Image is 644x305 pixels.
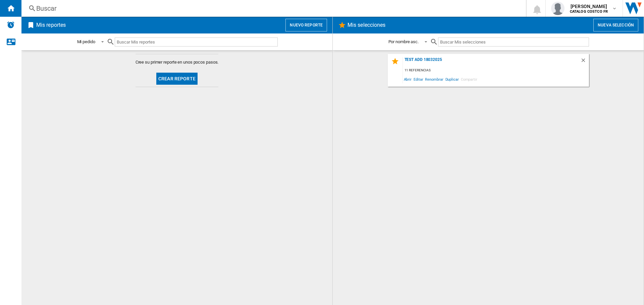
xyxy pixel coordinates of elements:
span: Cree su primer reporte en unos pocos pasos. [136,59,219,65]
button: Nuevo reporte [285,19,327,31]
h2: Mis reportes [35,19,67,31]
b: CATALOG COSTCO FR [570,9,608,14]
div: Mi pedido [77,39,95,44]
h2: Mis selecciones [346,19,387,31]
span: Duplicar [444,75,460,84]
div: Test add 18032025 [403,57,580,66]
div: Buscar [36,4,508,13]
img: alerts-logo.svg [7,21,15,29]
span: [PERSON_NAME] [570,3,608,10]
button: Nueva selección [593,19,638,31]
input: Buscar Mis selecciones [438,37,589,47]
span: Renombrar [424,75,444,84]
button: Crear reporte [156,73,198,85]
input: Buscar Mis reportes [115,37,278,47]
span: Abrir [403,75,413,84]
div: 11 referencias [403,66,589,75]
div: Borrar [580,57,589,66]
img: profile.jpg [551,2,565,15]
span: Compartir [460,75,478,84]
span: Editar [413,75,424,84]
div: Por nombre asc. [388,39,419,44]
